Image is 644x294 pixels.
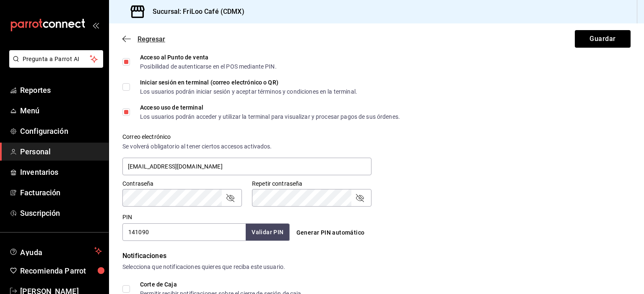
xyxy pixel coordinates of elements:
[122,251,631,261] div: Notificaciones
[140,105,400,110] div: Acceso uso de terminal
[122,181,242,187] label: Contraseña
[20,146,102,157] span: Personal
[140,64,277,69] div: Posibilidad de autenticarse en el POS mediante PIN.
[92,22,99,28] button: open_drawer_menu
[122,263,631,271] div: Selecciona que notificaciones quieres que reciba este usuario.
[140,114,400,120] div: Los usuarios podrán acceder y utilizar la terminal para visualizar y procesar pagos de sus órdenes.
[140,79,357,85] div: Iniciar sesión en terminal (correo electrónico o QR)
[20,84,102,96] span: Reportes
[20,187,102,198] span: Facturación
[23,55,90,64] span: Pregunta a Parrot AI
[122,223,246,241] input: 3 a 6 dígitos
[122,134,371,140] label: Correo electrónico
[20,207,102,219] span: Suscripción
[140,281,303,287] div: Corte de Caja
[20,166,102,178] span: Inventarios
[20,246,91,256] span: Ayuda
[355,193,365,203] button: passwordField
[225,193,235,203] button: passwordField
[122,214,132,220] label: PIN
[146,7,244,17] h3: Sucursal: FriLoo Café (CDMX)
[9,50,103,68] button: Pregunta a Parrot AI
[20,125,102,137] span: Configuración
[575,30,631,48] button: Guardar
[138,35,165,43] span: Regresar
[293,225,368,240] button: Generar PIN automático
[140,89,357,95] div: Los usuarios podrán iniciar sesión y aceptar términos y condiciones en la terminal.
[246,224,289,241] button: Validar PIN
[140,54,277,60] div: Acceso al Punto de venta
[122,35,165,43] button: Regresar
[6,61,103,69] a: Pregunta a Parrot AI
[252,181,371,187] label: Repetir contraseña
[20,265,102,276] span: Recomienda Parrot
[122,142,371,151] div: Se volverá obligatorio al tener ciertos accesos activados.
[20,105,102,116] span: Menú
